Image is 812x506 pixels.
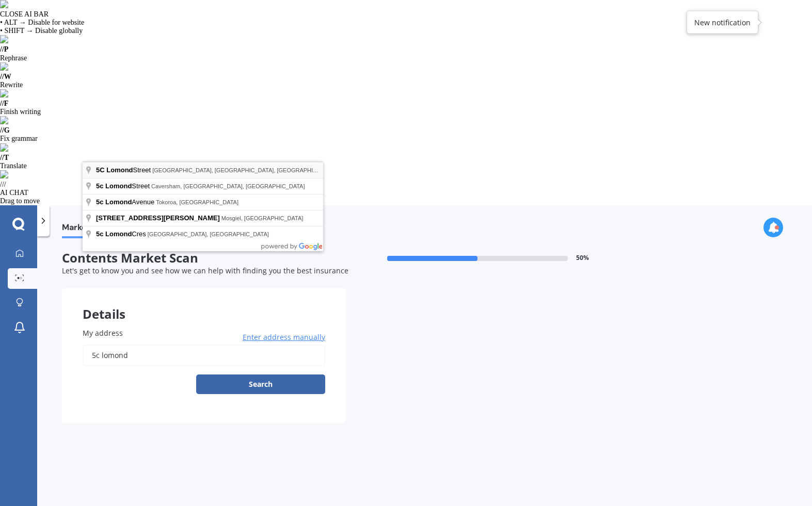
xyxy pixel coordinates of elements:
[62,266,348,275] span: Let's get to know you and see how we can help with finding you the best insurance
[83,328,123,338] span: My address
[62,251,346,266] span: Contents Market Scan
[62,222,119,236] span: Market Scan
[62,288,346,319] div: Details
[96,230,132,238] span: 5c Lomond
[96,230,148,238] span: Cres
[243,332,325,342] span: Enter address manually
[83,345,325,366] input: Enter address
[196,374,325,394] button: Search
[148,231,269,237] span: [GEOGRAPHIC_DATA], [GEOGRAPHIC_DATA]
[96,214,220,222] span: [STREET_ADDRESS][PERSON_NAME]
[576,254,589,262] span: 50 %
[221,215,304,221] span: Mosgiel, [GEOGRAPHIC_DATA]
